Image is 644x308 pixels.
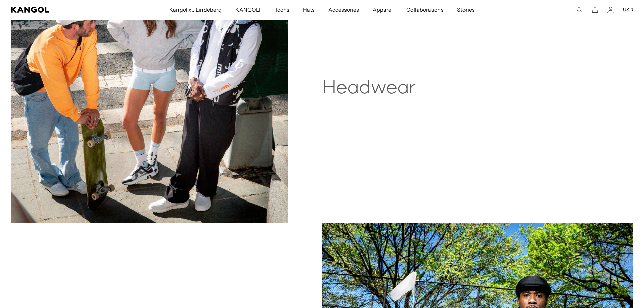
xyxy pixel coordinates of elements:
[607,7,614,13] a: Account
[576,7,582,13] summary: Search here
[623,7,633,13] button: USD
[322,78,516,99] h2: Headwear
[592,7,598,13] button: Cart
[11,7,112,13] a: Kangol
